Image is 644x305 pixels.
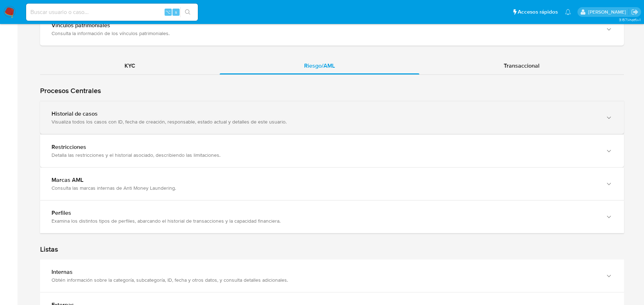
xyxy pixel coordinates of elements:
[619,17,640,23] span: 3.157.1-hotfix-1
[565,9,571,15] a: Notificaciones
[40,135,624,167] button: RestriccionesDetalla las restricciones y el historial asociado, describiendo las limitaciones.
[52,144,598,151] div: Restricciones
[52,268,598,276] div: Internas
[52,209,598,217] div: Perfiles
[52,152,598,158] div: Detalla las restricciones y el historial asociado, describiendo las limitaciones.
[52,218,598,224] div: Examina los distintos tipos de perfiles, abarcando el historial de transacciones y la capacidad f...
[40,245,624,254] h1: Listas
[588,9,629,15] p: juan.calo@mercadolibre.com
[175,9,177,15] span: s
[26,8,198,17] input: Buscar usuario o caso...
[40,86,624,95] h1: Procesos Centrales
[518,8,558,16] span: Accesos rápidos
[180,7,195,17] button: search-icon
[504,62,540,70] span: Transaccional
[165,9,171,15] span: ⌥
[52,277,598,283] div: Obtén información sobre la categoría, subcategoría, ID, fecha y otros datos, y consulta detalles ...
[40,260,624,292] button: InternasObtén información sobre la categoría, subcategoría, ID, fecha y otros datos, y consulta d...
[40,200,624,233] button: PerfilesExamina los distintos tipos de perfiles, abarcando el historial de transacciones y la cap...
[125,62,135,70] span: KYC
[304,62,335,70] span: Riesgo/AML
[631,8,639,16] a: Salir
